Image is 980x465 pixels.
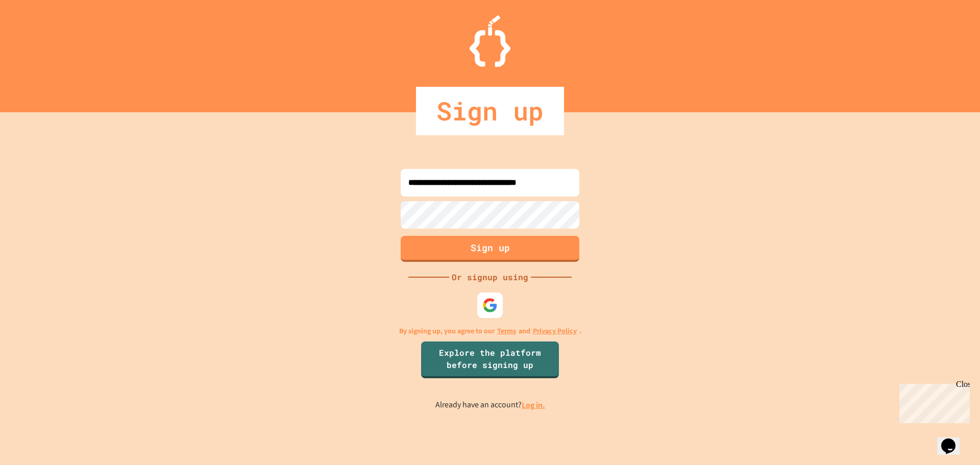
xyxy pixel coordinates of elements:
div: Sign up [416,87,564,135]
a: Privacy Policy [533,326,577,336]
img: google-icon.svg [482,298,498,313]
img: Logo.svg [470,15,510,67]
a: Log in. [522,400,545,410]
a: Terms [497,326,516,336]
p: Already have an account? [435,399,545,411]
a: Explore the platform before signing up [421,341,559,378]
div: Or signup using [449,271,531,283]
iframe: chat widget [895,380,970,423]
iframe: chat widget [937,424,970,455]
div: Chat with us now!Close [4,4,70,65]
p: By signing up, you agree to our and . [399,326,581,336]
button: Sign up [401,236,579,262]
